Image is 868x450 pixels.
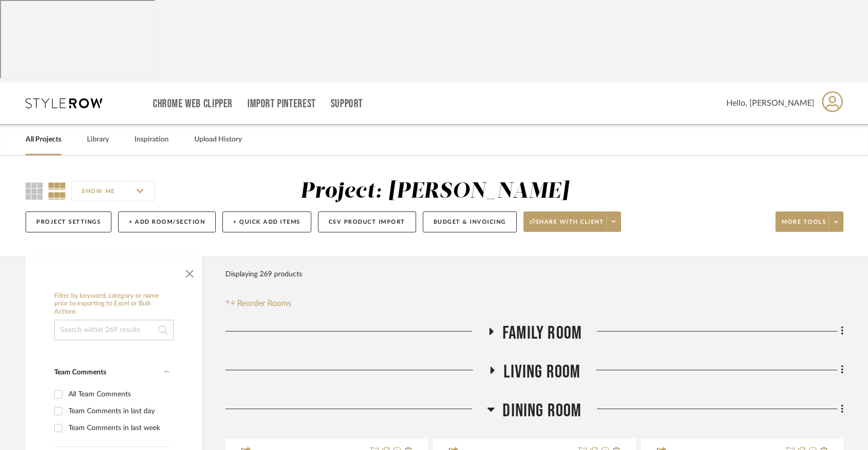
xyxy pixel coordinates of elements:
[26,211,111,232] button: Project Settings
[504,361,580,383] span: Living Room
[237,297,291,310] span: Reorder Rooms
[782,218,826,233] span: More tools
[222,211,311,232] button: + Quick Add Items
[54,369,106,376] span: Team Comments
[118,211,216,232] button: + Add Room/Section
[134,133,169,147] a: Inspiration
[530,218,604,233] span: Share with client
[153,100,233,108] a: Chrome Web Clipper
[247,100,316,108] a: Import Pinterest
[423,211,517,232] button: Budget & Invoicing
[502,322,582,344] span: Family Room
[68,403,167,419] div: Team Comments in last day
[502,400,581,422] span: Dining Room
[194,133,242,147] a: Upload History
[54,320,174,340] input: Search within 269 results
[775,211,843,232] button: More tools
[54,292,174,316] h6: Filter by keyword, category or name prior to exporting to Excel or Bulk Actions
[318,211,416,232] button: CSV Product Import
[225,297,291,310] button: Reorder Rooms
[179,262,200,282] button: Close
[87,133,109,147] a: Library
[300,181,569,202] div: Project: [PERSON_NAME]
[331,100,363,108] a: Support
[225,264,302,285] div: Displaying 269 products
[68,386,167,402] div: All Team Comments
[26,133,61,147] a: All Projects
[68,420,167,436] div: Team Comments in last week
[523,211,622,232] button: Share with client
[726,97,814,109] span: Hello, [PERSON_NAME]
